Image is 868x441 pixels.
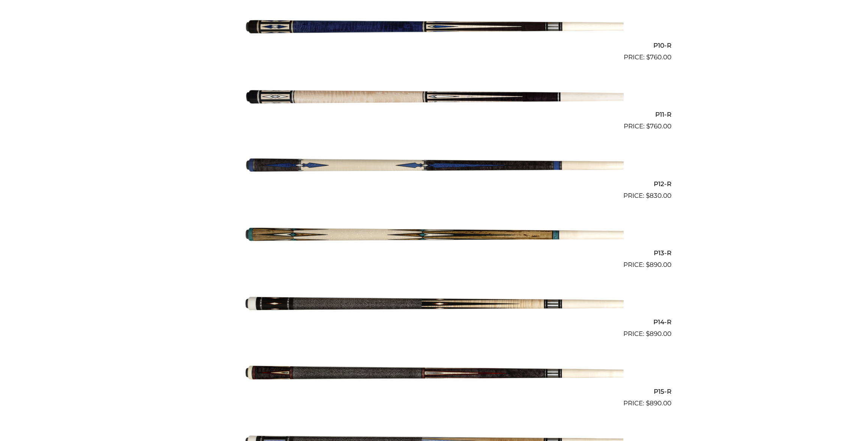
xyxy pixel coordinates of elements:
h2: P11-R [197,108,671,122]
h2: P14-R [197,315,671,329]
span: $ [646,330,650,337]
bdi: 760.00 [646,122,671,130]
bdi: 890.00 [646,399,671,407]
bdi: 890.00 [646,261,671,268]
span: $ [646,53,650,61]
a: P15-R $890.00 [197,342,671,408]
h2: P13-R [197,246,671,260]
span: $ [646,192,650,199]
img: P14-R [245,273,624,336]
span: $ [646,399,650,407]
img: P13-R [245,204,624,267]
span: $ [646,261,650,268]
a: P13-R $890.00 [197,204,671,270]
bdi: 890.00 [646,330,671,337]
a: P12-R $830.00 [197,134,671,200]
img: P12-R [245,134,624,197]
h2: P12-R [197,177,671,191]
span: $ [646,122,650,130]
img: P11-R [245,65,624,128]
bdi: 830.00 [646,192,671,199]
h2: P15-R [197,384,671,398]
a: P11-R $760.00 [197,65,671,131]
bdi: 760.00 [646,53,671,61]
img: P15-R [245,342,624,405]
a: P14-R $890.00 [197,273,671,339]
h2: P10-R [197,38,671,52]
